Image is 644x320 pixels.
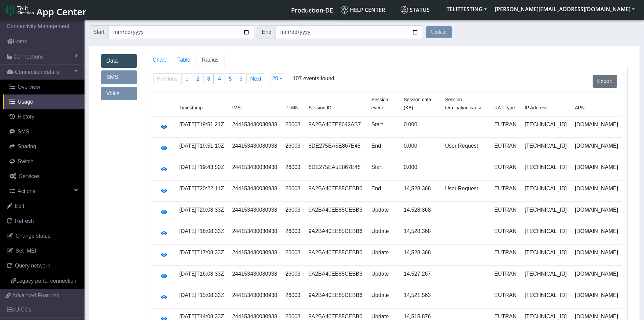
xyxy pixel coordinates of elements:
a: Voice [101,87,137,100]
span: 3 [207,76,210,82]
img: status.svg [401,6,408,14]
td: 14,521.563 [400,287,441,308]
button: TELITTESTING [443,3,491,15]
td: 244153430030938 [228,287,281,308]
a: Status [398,3,443,17]
td: 9A2BA40EE85CEBB6 [305,180,367,202]
td: [DOMAIN_NAME] [571,223,622,244]
a: Help center [338,3,398,17]
a: App Center [5,3,86,17]
td: EUTRAN [490,180,521,202]
td: [DATE]T20:22:11Z [175,180,228,202]
td: 9A2BA40EE85CEBB6 [305,244,367,266]
span: Radius [202,57,219,63]
td: EUTRAN [490,244,521,266]
td: 0.000 [400,138,441,159]
button: [PERSON_NAME][EMAIL_ADDRESS][DOMAIN_NAME] [491,3,639,15]
td: [TECHNICAL_ID] [521,244,571,266]
td: 14,528.368 [400,202,441,223]
span: SMS [18,129,29,134]
td: 14,528.368 [400,223,441,244]
td: [DATE]T19:43:50Z [175,159,228,180]
button: 20 [270,73,284,84]
td: Update [367,266,400,287]
span: Session event [372,97,388,110]
span: Advanced Features [12,292,59,300]
td: 26003 [281,266,305,287]
span: 4 [218,76,221,82]
span: Production-DE [291,6,333,14]
td: [TECHNICAL_ID] [521,266,571,287]
img: logo-telit-cinterion-gw-new.png [5,5,34,16]
span: End [258,25,276,39]
span: Session termination cause [445,97,482,110]
td: EUTRAN [490,223,521,244]
span: Query network [15,263,50,269]
td: End [367,180,400,202]
td: 26003 [281,116,305,138]
td: [TECHNICAL_ID] [521,138,571,159]
td: Start [367,116,400,138]
td: [DOMAIN_NAME] [571,244,622,266]
td: 244153430030938 [228,244,281,266]
span: Actions [18,188,35,194]
td: 9A2BA40EE8642AB7 [305,116,367,138]
td: 9A2BA40EE85CEBB6 [305,202,367,223]
a: History [3,109,85,124]
td: EUTRAN [490,159,521,180]
span: Services [19,173,40,179]
td: [DATE]T15:08:33Z [175,287,228,308]
td: [DOMAIN_NAME] [571,287,622,308]
td: End [367,138,400,159]
td: EUTRAN [490,116,521,138]
td: [TECHNICAL_ID] [521,287,571,308]
ul: Tabs [147,53,628,67]
span: Connection details [15,68,59,76]
td: [TECHNICAL_ID] [521,159,571,180]
td: [TECHNICAL_ID] [521,180,571,202]
td: 26003 [281,244,305,266]
td: 244153430030938 [228,138,281,159]
a: Actions [3,184,85,199]
td: 8DE275EA5E867E48 [305,159,367,180]
span: App Center [37,5,87,18]
span: Switch [18,158,33,164]
td: [DATE]T19:51:21Z [175,116,228,138]
td: [DATE]T20:08:33Z [175,202,228,223]
td: [DATE]T17:08:33Z [175,244,228,266]
td: Update [367,244,400,266]
a: Next page [247,74,265,84]
a: Services [3,169,85,184]
td: 9A2BA40EE85CEBB6 [305,266,367,287]
span: 5 [229,76,232,82]
span: Sharing [18,144,36,149]
a: Overview [3,80,85,94]
span: Chart [153,57,166,63]
button: Export [593,75,617,88]
ul: Pagination [153,73,266,84]
td: [TECHNICAL_ID] [521,116,571,138]
td: 14,528.368 [400,244,441,266]
td: 244153430030938 [228,159,281,180]
span: Refresh [15,218,34,224]
td: 14,528.368 [400,180,441,202]
span: Timestamp [180,105,203,110]
td: User Request [441,180,490,202]
td: [DOMAIN_NAME] [571,159,622,180]
td: 26003 [281,223,305,244]
td: Update [367,202,400,223]
img: knowledge.svg [341,6,348,14]
a: Your current platform instance [291,3,333,17]
span: 20 [272,76,278,81]
td: Start [367,159,400,180]
span: Connections [14,53,44,61]
td: 26003 [281,159,305,180]
td: 26003 [281,287,305,308]
span: Session ID [309,105,332,110]
span: PLMN [285,105,299,110]
td: 244153430030938 [228,180,281,202]
span: Usage [18,99,33,105]
td: [DOMAIN_NAME] [571,266,622,287]
span: APN [575,105,585,110]
span: 1 [186,76,189,82]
